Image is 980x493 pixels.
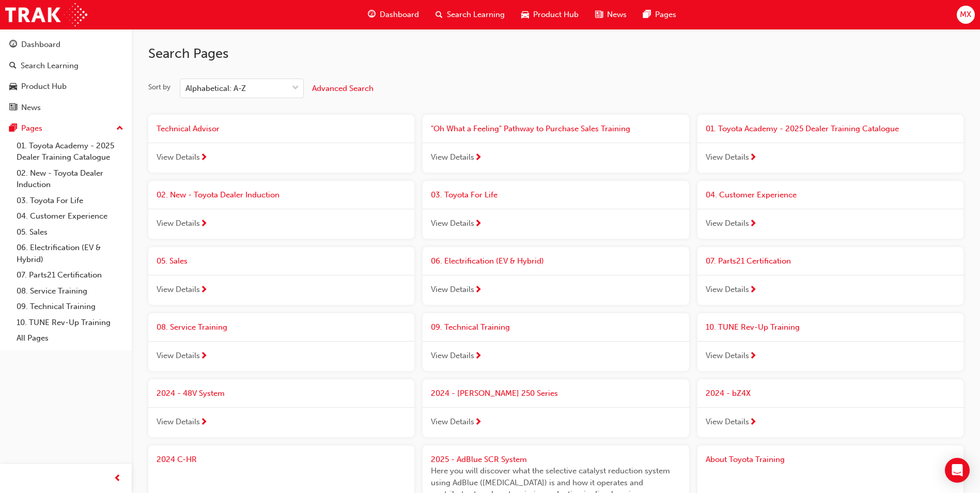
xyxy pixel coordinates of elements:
a: Dashboard [4,35,128,54]
span: next-icon [474,352,482,361]
a: News [4,98,128,117]
span: next-icon [749,286,757,295]
span: pages-icon [9,124,17,133]
span: View Details [431,218,474,229]
span: View Details [431,350,474,362]
span: next-icon [749,418,757,427]
a: "Oh What a Feeling" Pathway to Purchase Sales TrainingView Details [423,115,689,173]
a: 10. TUNE Rev-Up Training [12,315,128,331]
button: Pages [4,119,128,138]
span: next-icon [749,220,757,229]
span: 05. Sales [157,256,188,266]
a: 09. Technical Training [12,299,128,315]
button: DashboardSearch LearningProduct HubNews [4,33,128,119]
a: 01. Toyota Academy - 2025 Dealer Training CatalogueView Details [697,115,963,173]
span: View Details [706,350,749,362]
a: 10. TUNE Rev-Up TrainingView Details [697,313,963,371]
span: View Details [431,416,474,428]
div: Dashboard [21,39,60,51]
span: Advanced Search [312,84,374,93]
span: up-icon [116,122,123,135]
a: 2024 - bZ4XView Details [697,379,963,437]
span: News [607,9,627,21]
span: View Details [157,284,200,296]
span: View Details [157,416,200,428]
span: View Details [157,350,200,362]
a: 05. Sales [12,224,128,240]
a: car-iconProduct Hub [513,4,587,25]
a: All Pages [12,330,128,346]
a: 07. Parts21 CertificationView Details [697,247,963,305]
span: About Toyota Training [706,455,785,464]
button: Advanced Search [312,79,374,98]
a: 04. Customer Experience [12,208,128,224]
a: 09. Technical TrainingView Details [423,313,689,371]
span: 2024 - [PERSON_NAME] 250 Series [431,389,558,398]
a: 01. Toyota Academy - 2025 Dealer Training Catalogue [12,138,128,165]
span: next-icon [474,418,482,427]
span: next-icon [474,220,482,229]
span: 02. New - Toyota Dealer Induction [157,190,279,199]
span: next-icon [200,286,208,295]
span: next-icon [200,153,208,163]
span: search-icon [9,61,17,71]
span: 2024 C-HR [157,455,197,464]
span: 06. Electrification (EV & Hybrid) [431,256,544,266]
span: next-icon [749,153,757,163]
a: 08. Service Training [12,283,128,299]
span: 08. Service Training [157,322,227,332]
a: 2024 - 48V SystemView Details [148,379,414,437]
a: 02. New - Toyota Dealer Induction [12,165,128,193]
span: 10. TUNE Rev-Up Training [706,322,800,332]
a: 06. Electrification (EV & Hybrid)View Details [423,247,689,305]
a: search-iconSearch Learning [427,4,513,25]
span: View Details [157,218,200,229]
span: Product Hub [533,9,579,21]
a: 04. Customer ExperienceView Details [697,181,963,239]
span: car-icon [521,8,529,21]
span: down-icon [292,82,299,95]
span: MX [960,9,971,21]
a: news-iconNews [587,4,635,25]
span: View Details [706,151,749,163]
span: 04. Customer Experience [706,190,797,199]
a: 02. New - Toyota Dealer InductionView Details [148,181,414,239]
h2: Search Pages [148,45,963,62]
span: "Oh What a Feeling" Pathway to Purchase Sales Training [431,124,630,133]
a: 06. Electrification (EV & Hybrid) [12,240,128,267]
span: next-icon [200,418,208,427]
a: 08. Service TrainingView Details [148,313,414,371]
span: View Details [431,151,474,163]
div: Sort by [148,82,170,93]
button: MX [957,6,975,24]
span: 2024 - bZ4X [706,389,751,398]
a: Technical AdvisorView Details [148,115,414,173]
span: 2024 - 48V System [157,389,225,398]
span: search-icon [435,8,443,21]
span: View Details [431,284,474,296]
span: next-icon [474,153,482,163]
span: car-icon [9,82,17,91]
span: next-icon [200,220,208,229]
a: 2024 - [PERSON_NAME] 250 SeriesView Details [423,379,689,437]
a: Trak [5,3,87,26]
span: View Details [706,218,749,229]
span: Pages [655,9,676,21]
div: Alphabetical: A-Z [185,83,246,95]
span: news-icon [9,103,17,113]
div: Open Intercom Messenger [945,458,970,483]
span: 01. Toyota Academy - 2025 Dealer Training Catalogue [706,124,899,133]
div: Product Hub [21,81,67,93]
span: news-icon [595,8,603,21]
span: Technical Advisor [157,124,220,133]
span: Dashboard [380,9,419,21]
span: View Details [157,151,200,163]
span: 09. Technical Training [431,322,510,332]
span: Search Learning [447,9,505,21]
a: guage-iconDashboard [360,4,427,25]
a: pages-iconPages [635,4,685,25]
a: 03. Toyota For Life [12,193,128,209]
div: News [21,102,41,114]
span: next-icon [200,352,208,361]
